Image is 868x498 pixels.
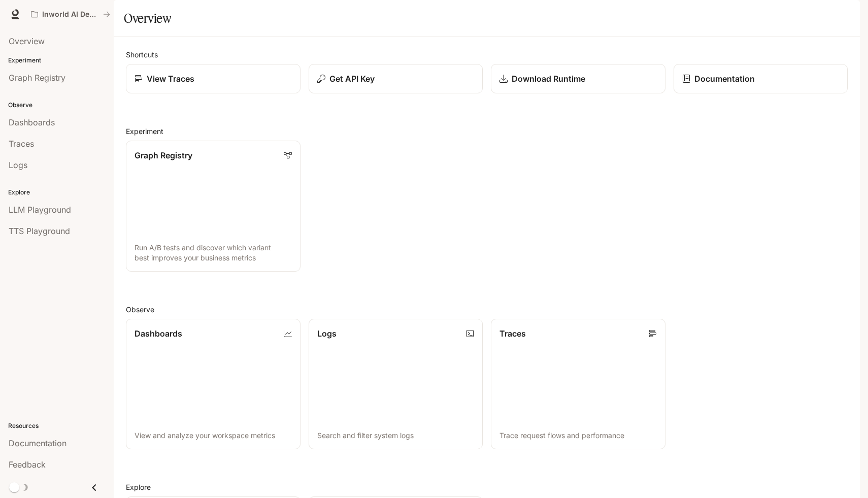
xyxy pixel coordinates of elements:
h1: Overview [124,8,171,28]
p: View Traces [147,73,194,85]
p: View and analyze your workspace metrics [135,430,292,441]
a: Graph RegistryRun A/B tests and discover which variant best improves your business metrics [126,141,301,272]
p: Logs [317,327,337,340]
p: Dashboards [135,327,182,340]
p: Graph Registry [135,149,192,161]
h2: Shortcuts [126,49,848,60]
a: View Traces [126,64,301,93]
h2: Experiment [126,126,848,137]
h2: Observe [126,304,848,315]
p: Inworld AI Demos [42,10,99,19]
button: Get API Key [309,64,483,93]
p: Download Runtime [512,73,585,85]
button: All workspaces [26,4,115,24]
h2: Explore [126,482,848,492]
a: Download Runtime [491,64,665,93]
a: Documentation [674,64,848,93]
a: LogsSearch and filter system logs [309,319,483,450]
p: Get API Key [329,73,375,85]
p: Documentation [694,73,755,85]
a: DashboardsView and analyze your workspace metrics [126,319,301,450]
p: Trace request flows and performance [499,430,657,441]
p: Traces [499,327,526,340]
a: TracesTrace request flows and performance [491,319,665,450]
p: Search and filter system logs [317,430,475,441]
p: Run A/B tests and discover which variant best improves your business metrics [135,243,292,263]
